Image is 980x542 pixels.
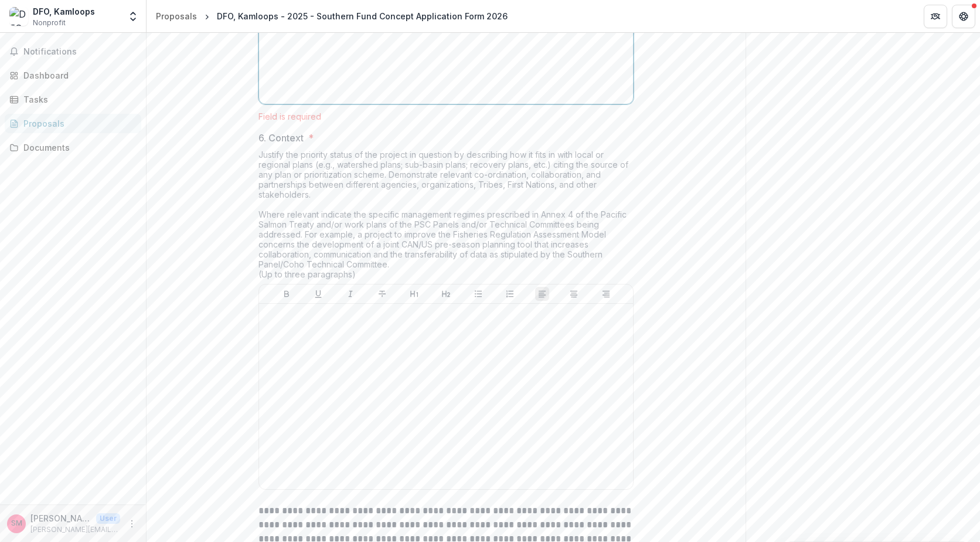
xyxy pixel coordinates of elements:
span: Nonprofit [33,18,66,28]
a: Tasks [5,90,141,109]
div: Dashboard [23,69,132,82]
button: Ordered List [503,287,517,301]
div: Field is required [258,111,634,121]
a: Proposals [151,8,202,25]
p: [PERSON_NAME][EMAIL_ADDRESS][PERSON_NAME][DOMAIN_NAME] [30,524,120,535]
button: Italicize [343,287,358,301]
button: Strike [375,287,389,301]
span: Notifications [23,47,137,57]
button: Open entity switcher [125,5,141,28]
div: Proposals [156,10,197,22]
a: Dashboard [5,66,141,85]
button: Partners [924,5,947,28]
button: Bullet List [471,287,485,301]
button: Heading 2 [439,287,453,301]
img: DFO, Kamloops [9,7,28,26]
button: Heading 1 [407,287,421,301]
div: Documents [23,141,132,154]
button: Align Right [599,287,613,301]
div: Justify the priority status of the project in question by describing how it fits in with local or... [258,150,634,284]
a: Documents [5,138,141,157]
div: Tasks [23,93,132,106]
div: Sara Martin [11,520,22,527]
p: User [96,513,120,524]
div: DFO, Kamloops - 2025 - Southern Fund Concept Application Form 2026 [217,10,508,22]
button: Get Help [952,5,975,28]
button: More [125,517,139,531]
button: Underline [311,287,325,301]
div: DFO, Kamloops [33,5,95,18]
div: Proposals [23,117,132,130]
nav: breadcrumb [151,8,512,25]
button: Notifications [5,42,141,61]
button: Align Center [567,287,581,301]
button: Align Left [535,287,549,301]
p: 6. Context [258,131,304,145]
button: Bold [280,287,294,301]
p: [PERSON_NAME] [30,512,91,524]
a: Proposals [5,114,141,133]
